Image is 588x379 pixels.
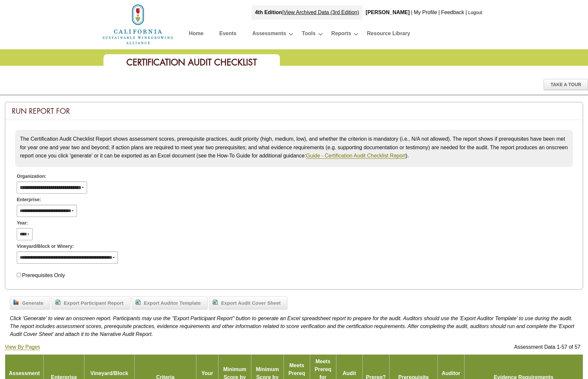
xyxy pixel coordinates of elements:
[367,29,410,40] a: Resource Library
[414,10,437,15] a: My Profile
[132,296,208,310] a: Export Auditor Template
[255,10,282,15] strong: 4th Edition
[17,243,74,250] span: Vineyard/Block or Winery:
[102,3,174,45] img: logo_cswa2x.png
[209,296,287,310] a: Export Audit Cover Sheet
[366,10,410,15] b: [PERSON_NAME]
[189,29,203,40] a: Home
[5,102,583,120] div: Run Report For
[13,299,19,305] img: chart_bar.png
[22,272,65,278] label: Prerequisites Only
[438,5,441,20] div: |
[5,344,40,350] a: View By Pages
[17,173,46,180] span: Organization:
[410,5,413,20] div: |
[331,29,351,40] a: Reports
[55,299,60,305] img: page_excel.png
[126,57,257,68] span: Certification Audit Checklist
[60,299,127,307] span: Export Participant Report
[102,21,174,27] a: Home
[213,299,218,305] img: page_excel.png
[283,10,359,15] a: View Archived Data (3rd Edition)
[10,311,578,338] div: Click 'Generate' to view an onscreen report. Participants may use the "Export Participant Report"...
[306,153,406,159] a: Guide - Certification Audit Checklist Report
[17,220,28,226] span: Year:
[52,296,130,310] a: Export Participant Report
[218,299,284,307] span: Export Audit Cover Sheet
[10,296,50,310] a: Generate
[219,29,236,40] a: Events
[441,10,464,15] a: Feedback
[544,79,588,90] div: Take A Tour
[468,10,482,15] a: Logout
[465,5,467,20] div: |
[141,299,204,307] span: Export Auditor Template
[135,299,141,305] img: page_excel.png
[20,135,568,160] p: The Certification Audit Checklist Report shows assessment scores, prerequisite practices, audit p...
[252,5,362,20] div: |
[17,196,41,203] span: Enterprise:
[302,29,315,40] a: Tools
[252,29,286,40] a: Assessments
[514,344,580,350] span: Assessment Data 1-57 of 57
[19,299,47,307] span: Generate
